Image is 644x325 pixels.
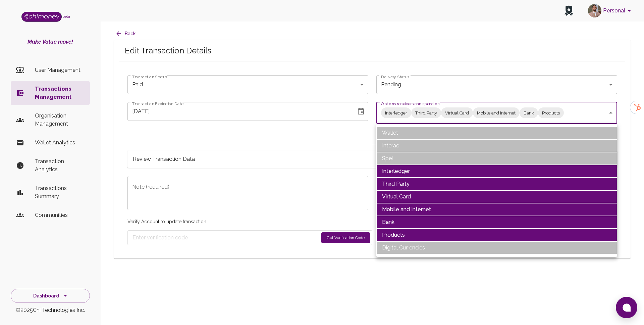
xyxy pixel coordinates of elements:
[376,178,617,190] li: Third Party
[376,216,617,229] li: Bank
[376,229,617,241] li: Products
[376,139,617,152] li: Interac
[376,165,617,178] li: Interledger
[376,241,617,254] li: Digital Currencies
[616,297,637,318] button: Open chat window
[376,127,617,139] li: Wallet
[376,203,617,216] li: Mobile and Internet
[376,152,617,165] li: Spei
[376,190,617,203] li: Virtual Card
